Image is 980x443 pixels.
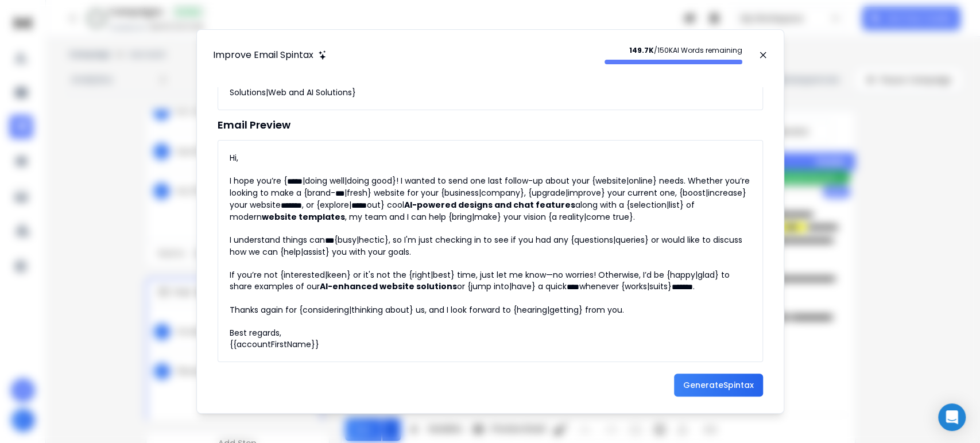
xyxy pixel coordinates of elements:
[230,234,751,269] div: I understand things can {busy|hectic}, so I'm just checking in to see if you had any {questions|q...
[629,45,654,55] strong: 149.7K
[230,269,751,304] div: If you’re not {interested|keen} or it's not the {right|best} time, just let me know—no worries! O...
[230,175,751,234] div: I hope you’re { |doing well|doing good}! I wanted to send one last follow-up about your {website|...
[938,403,966,431] div: Open Intercom Messenger
[674,374,763,397] button: GenerateSpintax
[230,327,751,350] div: Best regards, {{accountFirstName}}
[230,152,751,175] div: Hi,
[404,199,575,211] strong: AI-powered designs and chat features
[218,117,763,133] h1: Email Preview
[320,281,457,292] strong: AI-enhanced website solutions
[230,304,751,327] div: Thanks again for {considering|thinking about} us, and I look forward to {hearing|getting} from you.
[213,48,313,62] h1: Improve Email Spintax
[605,46,742,55] p: / 150K AI Words remaining
[262,211,345,223] strong: website templates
